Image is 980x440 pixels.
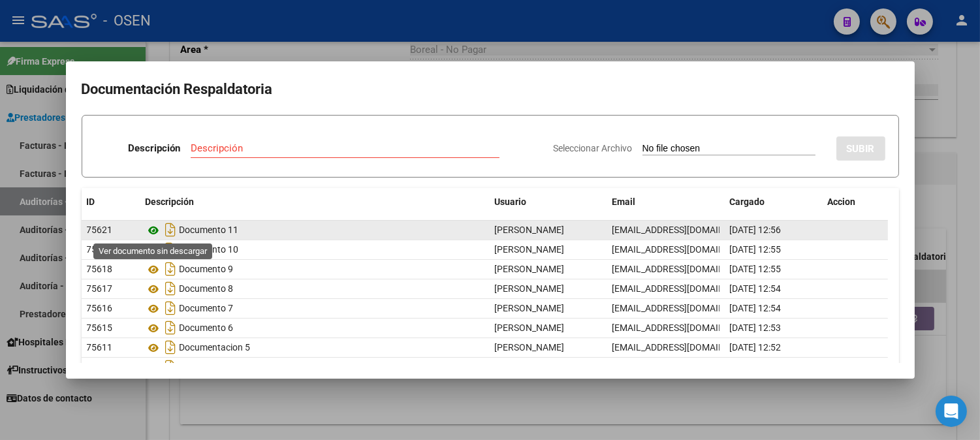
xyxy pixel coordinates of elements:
[146,196,195,207] span: Descripción
[612,342,757,353] span: [EMAIL_ADDRESS][DOMAIN_NAME]
[725,188,823,216] datatable-header-cell: Cargado
[495,244,565,255] span: [PERSON_NAME]
[163,219,180,240] i: Descargar documento
[730,196,765,207] span: Cargado
[163,298,180,319] i: Descargar documento
[87,225,113,235] span: 75621
[847,143,875,155] span: SUBIR
[128,141,180,156] p: Descripción
[612,196,636,207] span: Email
[146,317,484,338] div: Documento 6
[823,188,888,216] datatable-header-cell: Accion
[163,278,180,299] i: Descargar documento
[612,283,757,294] span: [EMAIL_ADDRESS][DOMAIN_NAME]
[82,188,140,216] datatable-header-cell: ID
[490,188,607,216] datatable-header-cell: Usuario
[495,322,565,333] span: [PERSON_NAME]
[163,239,180,260] i: Descargar documento
[730,362,782,372] span: [DATE] 12:52
[730,342,782,353] span: [DATE] 12:52
[495,342,565,353] span: [PERSON_NAME]
[495,362,565,372] span: [PERSON_NAME]
[554,143,633,153] span: Seleccionar Archivo
[87,362,113,372] span: 75610
[87,283,113,294] span: 75617
[730,225,782,235] span: [DATE] 12:56
[607,188,725,216] datatable-header-cell: Email
[730,283,782,294] span: [DATE] 12:54
[612,244,757,255] span: [EMAIL_ADDRESS][DOMAIN_NAME]
[495,303,565,313] span: [PERSON_NAME]
[163,259,180,279] i: Descargar documento
[146,298,484,319] div: Documento 7
[87,196,95,207] span: ID
[82,77,899,102] h2: Documentación Respaldatoria
[730,303,782,313] span: [DATE] 12:54
[146,219,484,240] div: Documento 11
[87,342,113,353] span: 75611
[146,278,484,299] div: Documento 8
[495,196,527,207] span: Usuario
[163,337,180,358] i: Descargar documento
[730,322,782,333] span: [DATE] 12:53
[836,136,885,161] button: SUBIR
[495,264,565,274] span: [PERSON_NAME]
[495,225,565,235] span: [PERSON_NAME]
[87,244,113,255] span: 75620
[87,322,113,333] span: 75615
[730,264,782,274] span: [DATE] 12:55
[146,259,484,279] div: Documento 9
[146,239,484,260] div: Documento 10
[163,317,180,338] i: Descargar documento
[936,396,967,427] div: Open Intercom Messenger
[140,188,490,216] datatable-header-cell: Descripción
[146,337,484,358] div: Documentacion 5
[612,225,757,235] span: [EMAIL_ADDRESS][DOMAIN_NAME]
[612,303,757,313] span: [EMAIL_ADDRESS][DOMAIN_NAME]
[730,244,782,255] span: [DATE] 12:55
[612,264,757,274] span: [EMAIL_ADDRESS][DOMAIN_NAME]
[87,264,113,274] span: 75618
[612,362,757,372] span: [EMAIL_ADDRESS][DOMAIN_NAME]
[828,196,856,207] span: Accion
[612,322,757,333] span: [EMAIL_ADDRESS][DOMAIN_NAME]
[87,303,113,313] span: 75616
[495,283,565,294] span: [PERSON_NAME]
